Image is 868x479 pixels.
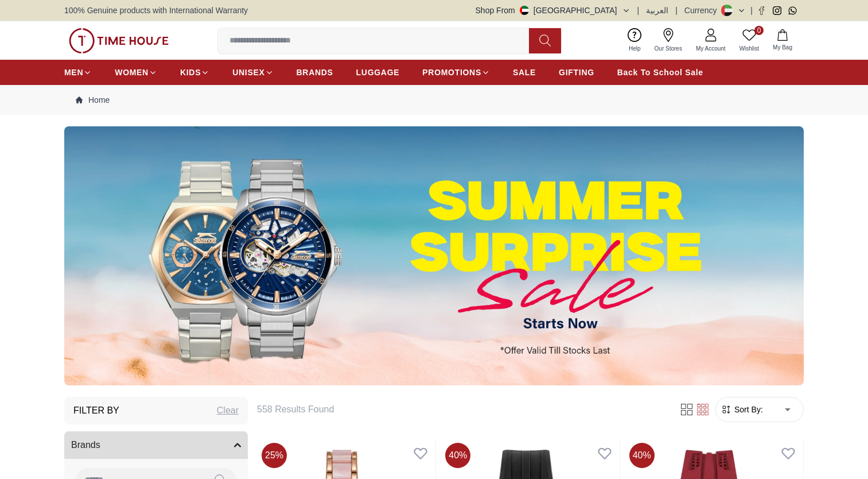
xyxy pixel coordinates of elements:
a: BRANDS [297,62,333,83]
a: Facebook [757,6,766,15]
span: My Bag [768,43,797,52]
span: LUGGAGE [356,67,400,78]
span: | [675,5,678,16]
span: Brands [71,438,100,452]
span: 40 % [629,443,655,468]
span: Wishlist [735,44,764,53]
a: Help [622,26,648,55]
button: Shop From[GEOGRAPHIC_DATA] [476,5,630,16]
span: UNISEX [232,67,264,78]
span: Back To School Sale [617,67,703,78]
a: Home [76,94,110,106]
a: MEN [64,62,92,83]
span: SALE [513,67,536,78]
img: ... [64,126,804,385]
span: Sort By: [732,404,763,415]
a: PROMOTIONS [422,62,490,83]
span: BRANDS [297,67,333,78]
a: UNISEX [232,62,273,83]
span: 40 % [445,443,470,468]
span: | [637,5,640,16]
nav: Breadcrumb [64,85,804,115]
span: PROMOTIONS [422,67,481,78]
span: My Account [691,44,730,53]
div: Clear [217,404,239,418]
span: 25 % [262,443,287,468]
span: MEN [64,67,83,78]
a: 0Wishlist [733,26,766,55]
a: LUGGAGE [356,62,400,83]
a: Whatsapp [788,6,797,15]
span: | [750,5,753,16]
button: Brands [64,431,248,459]
span: Help [624,44,645,53]
span: 100% Genuine products with International Warranty [64,5,248,16]
a: Back To School Sale [617,62,703,83]
a: Instagram [773,6,781,15]
h6: 558 Results Found [257,403,665,416]
button: Sort By: [721,404,763,415]
a: GIFTING [559,62,594,83]
span: 0 [754,26,764,35]
a: Our Stores [648,26,689,55]
a: WOMEN [115,62,157,83]
button: العربية [646,5,668,16]
a: SALE [513,62,536,83]
a: KIDS [180,62,209,83]
span: Our Stores [650,44,687,53]
span: GIFTING [559,67,594,78]
img: United Arab Emirates [520,6,529,15]
div: Currency [684,5,722,16]
button: My Bag [766,27,799,54]
span: KIDS [180,67,201,78]
span: WOMEN [115,67,149,78]
img: ... [69,28,169,53]
h3: Filter By [73,404,119,418]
